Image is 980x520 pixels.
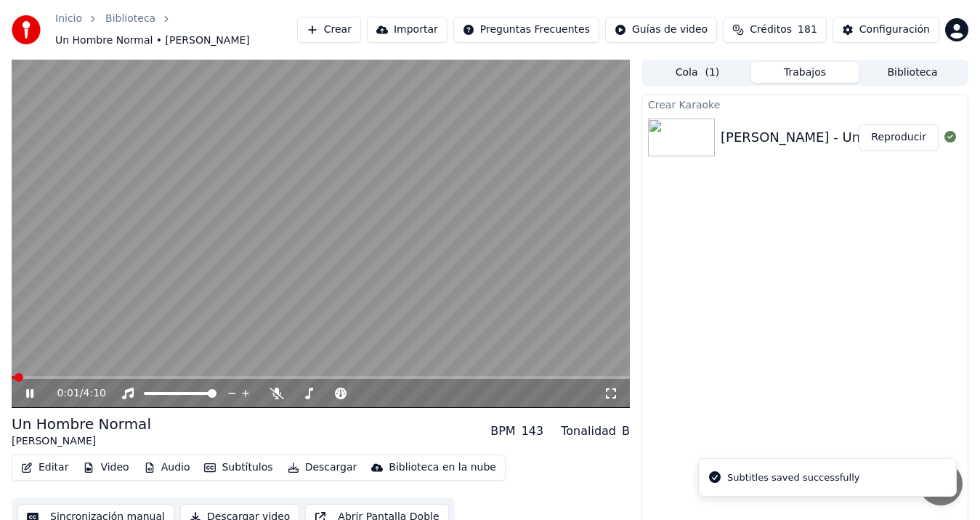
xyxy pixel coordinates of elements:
[138,457,196,478] button: Audio
[55,33,250,48] span: Un Hombre Normal • [PERSON_NAME]
[453,17,599,43] button: Preguntas Frecuentes
[57,386,79,401] span: 0:01
[198,457,278,478] button: Subtítulos
[622,423,630,440] div: B
[721,127,968,148] div: [PERSON_NAME] - Un Hombre Normal
[798,23,817,37] span: 181
[723,17,827,43] button: Créditos181
[77,457,134,478] button: Video
[55,12,297,48] nav: breadcrumb
[282,457,363,478] button: Descargar
[105,12,155,26] a: Biblioteca
[12,15,41,44] img: youka
[705,65,719,80] span: ( 1 )
[859,124,939,151] button: Reproducir
[859,62,966,83] button: Biblioteca
[644,62,751,83] button: Cola
[490,423,515,440] div: BPM
[727,471,859,485] div: Subtitles saved successfully
[859,23,930,37] div: Configuración
[833,17,939,43] button: Configuración
[642,95,968,113] div: Crear Karaoke
[367,17,448,43] button: Importar
[12,414,151,434] div: Un Hombre Normal
[522,423,544,440] div: 143
[55,12,82,26] a: Inicio
[561,423,616,440] div: Tonalidad
[297,17,361,43] button: Crear
[750,23,792,37] span: Créditos
[15,457,74,478] button: Editar
[389,460,496,475] div: Biblioteca en la nube
[751,62,859,83] button: Trabajos
[605,17,717,43] button: Guías de video
[12,434,151,449] div: [PERSON_NAME]
[84,386,106,401] span: 4:10
[57,386,92,401] div: /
